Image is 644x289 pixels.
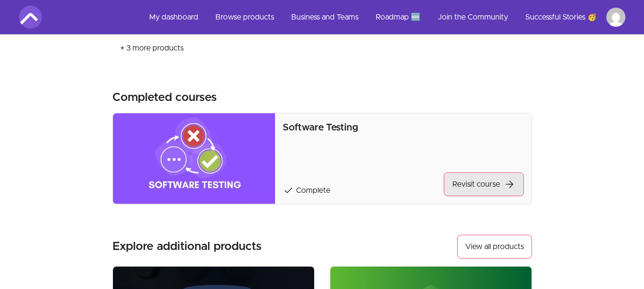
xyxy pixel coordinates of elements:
a: Roadmap 🆕 [368,6,428,29]
a: Business and Teams [284,6,366,29]
span: Complete [296,187,330,194]
nav: Main [142,6,625,29]
img: Profile image for Paulo Sérgio Muniz Silva [606,8,625,27]
a: Browse products [208,6,282,29]
h3: Explore additional products [112,239,262,254]
a: My dashboard [142,6,206,29]
a: + 3 more products [112,37,191,60]
p: Software Testing [283,121,523,134]
a: Revisit coursearrow_forward [444,172,524,196]
a: Successful Stories 🥳 [518,6,604,29]
h3: Completed courses [112,90,217,105]
a: Join the Community [430,6,516,29]
span: arrow_forward [504,179,515,190]
img: Product image for Software Testing [113,113,276,204]
span: check [283,185,294,196]
img: Amigoscode logo [19,6,42,29]
a: View all products [457,235,532,259]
